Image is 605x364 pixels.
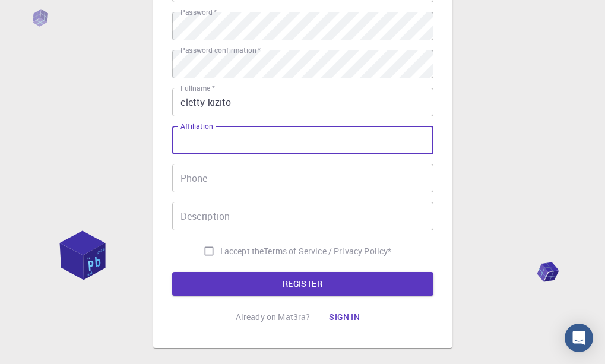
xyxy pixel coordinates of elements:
[264,245,391,257] a: Terms of Service / Privacy Policy*
[180,121,213,131] label: Affiliation
[264,245,391,257] p: Terms of Service / Privacy Policy *
[180,83,215,93] label: Fullname
[180,7,217,17] label: Password
[220,245,264,257] span: I accept the
[319,305,369,329] button: Sign in
[180,45,261,55] label: Password confirmation
[236,311,311,323] p: Already on Mat3ra?
[172,272,433,296] button: REGISTER
[565,324,593,352] div: Open Intercom Messenger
